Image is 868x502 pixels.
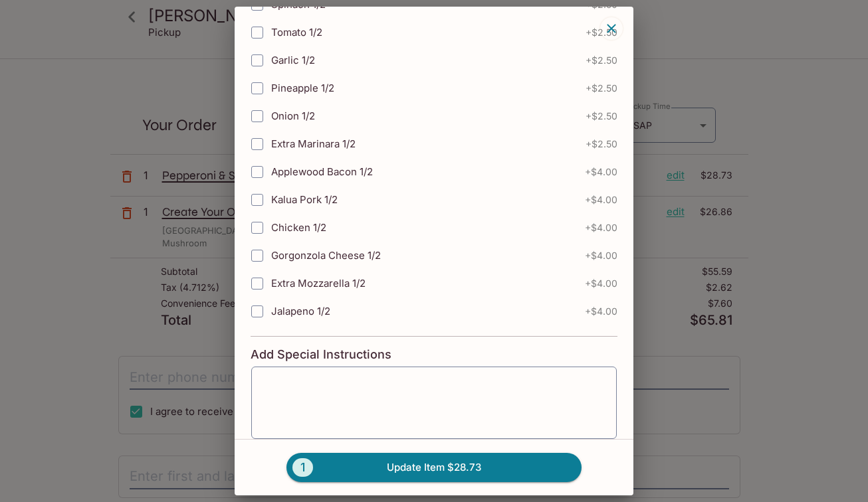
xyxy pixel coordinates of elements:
span: Kalua Pork 1/2 [271,193,338,206]
span: 1 [292,458,313,477]
span: + $2.50 [586,55,617,66]
span: Gorgonzola Cheese 1/2 [271,249,381,262]
span: Onion 1/2 [271,110,315,122]
span: Extra Marinara 1/2 [271,137,356,150]
span: Extra Mozzarella 1/2 [271,277,366,290]
span: + $4.00 [585,167,617,177]
span: Pineapple 1/2 [271,82,334,94]
button: 1Update Item $28.73 [286,453,582,482]
h4: Add Special Instructions [251,347,617,362]
span: Tomato 1/2 [271,26,322,39]
span: + $4.00 [585,195,617,205]
span: + $4.00 [585,250,617,261]
span: + $2.50 [586,27,617,38]
span: + $4.00 [585,222,617,233]
span: + $2.50 [586,83,617,94]
span: + $4.00 [585,278,617,289]
span: Applewood Bacon 1/2 [271,165,373,178]
span: + $2.50 [586,139,617,149]
span: + $4.00 [585,306,617,317]
span: Garlic 1/2 [271,54,315,66]
span: + $2.50 [586,111,617,122]
span: Chicken 1/2 [271,221,326,234]
span: Jalapeno 1/2 [271,305,330,317]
